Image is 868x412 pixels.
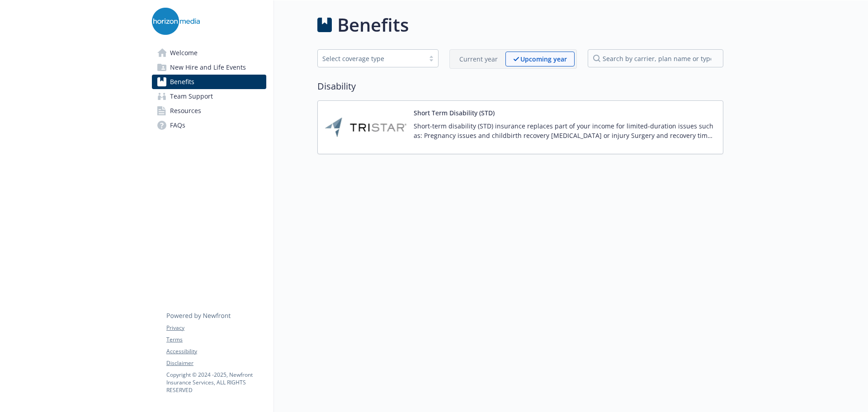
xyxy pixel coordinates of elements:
a: Team Support [152,89,266,104]
a: Resources [152,104,266,118]
span: Benefits [170,75,194,89]
span: Team Support [170,89,213,104]
img: TRISTAR Insurance Group carrier logo [325,108,406,147]
a: New Hire and Life Events [152,60,266,75]
a: Disclaimer [166,359,266,367]
span: Resources [170,104,201,118]
a: Accessibility [166,347,266,355]
div: Select coverage type [322,54,420,63]
button: Short Term Disability (STD) [414,108,495,118]
span: FAQs [170,118,185,133]
p: Short-term disability (STD) insurance replaces part of your income for limited-duration issues su... [414,121,716,140]
p: Copyright © 2024 - 2025 , Newfront Insurance Services, ALL RIGHTS RESERVED [166,371,266,394]
h1: Benefits [337,11,409,38]
h2: Disability [317,80,723,93]
a: Privacy [166,324,266,332]
a: Welcome [152,46,266,60]
a: FAQs [152,118,266,133]
input: search by carrier, plan name or type [588,49,723,67]
span: Welcome [170,46,198,60]
span: New Hire and Life Events [170,60,246,75]
a: Terms [166,336,266,344]
p: Current year [459,54,498,64]
a: Benefits [152,75,266,89]
p: Upcoming year [520,54,567,64]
